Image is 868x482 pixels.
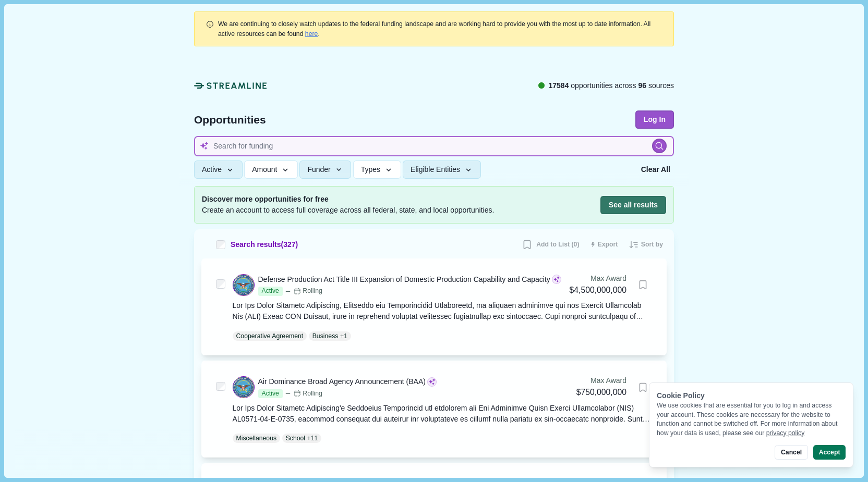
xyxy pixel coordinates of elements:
[194,114,266,125] span: Opportunities
[353,160,401,179] button: Types
[625,237,667,253] button: Sort by
[657,401,846,438] div: We use cookies that are essential for you to log in and access your account. These cookies are ne...
[294,287,322,296] div: Rolling
[218,20,650,37] span: We are continuing to closely watch updates to the federal funding landscape and are working hard ...
[233,377,254,398] img: DOD.png
[766,429,805,437] a: privacy policy
[194,136,674,156] input: Search for funding
[312,331,339,341] p: Business
[202,194,494,205] span: Discover more opportunities for free
[548,80,674,91] span: opportunities across sources
[258,389,283,399] span: Active
[576,386,626,399] div: $750,000,000
[307,434,318,443] span: + 11
[299,160,351,179] button: Funder
[236,434,277,443] p: Miscellaneous
[202,205,494,216] span: Create an account to access full coverage across all federal, state, and local opportunities.
[657,391,705,400] span: Cookie Policy
[233,275,254,295] img: DOD.png
[570,284,626,297] div: $4,500,000,000
[403,160,480,179] button: Eligible Entities
[305,30,318,38] a: here
[294,389,322,399] div: Rolling
[638,81,647,90] span: 96
[775,445,807,460] button: Cancel
[218,19,662,39] div: .
[231,239,298,250] span: Search results ( 327 )
[587,237,622,253] button: Export results to CSV (250 max)
[233,375,653,443] a: Air Dominance Broad Agency Announcement (BAA)ActiveRollingMax Award$750,000,000Bookmark this gran...
[194,160,243,179] button: Active
[233,300,653,322] div: Lor Ips Dolor Sitametc Adipiscing, Elitseddo eiu Temporincidid Utlaboreetd, ma aliquaen adminimve...
[236,331,304,341] p: Cooperative Agreement
[600,196,666,214] button: See all results
[286,434,305,443] p: School
[307,165,330,174] span: Funder
[411,165,460,174] span: Eligible Entities
[202,165,222,174] span: Active
[340,331,347,341] span: + 1
[361,165,380,174] span: Types
[570,273,626,284] div: Max Award
[518,237,583,253] button: Add to List (0)
[813,445,846,460] button: Accept
[258,287,283,296] span: Active
[233,403,653,425] div: Lor Ips Dolor Sitametc Adipiscing'e Seddoeius Temporincid utl etdolorem ali Eni Adminimve Quisn E...
[637,160,674,179] button: Clear All
[548,81,569,90] span: 17584
[634,276,652,294] button: Bookmark this grant.
[258,274,550,285] div: Defense Production Act Title III Expansion of Domestic Production Capability and Capacity
[634,378,652,397] button: Bookmark this grant.
[635,110,674,129] button: Log In
[244,160,298,179] button: Amount
[258,376,426,387] div: Air Dominance Broad Agency Announcement (BAA)
[252,165,277,174] span: Amount
[576,375,626,386] div: Max Award
[233,273,653,341] a: Defense Production Act Title III Expansion of Domestic Production Capability and CapacityActiveRo...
